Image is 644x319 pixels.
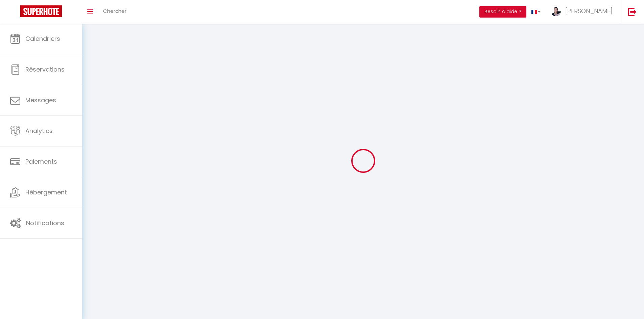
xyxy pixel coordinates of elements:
span: [PERSON_NAME] [565,7,613,15]
span: Réservations [25,65,65,74]
span: Calendriers [25,34,60,43]
button: Besoin d'aide ? [479,6,526,18]
span: Notifications [26,219,64,227]
span: Paiements [25,157,57,166]
img: ... [551,6,561,16]
img: Super Booking [20,5,62,17]
img: logout [628,7,637,16]
span: Messages [25,96,56,104]
span: Chercher [103,7,126,15]
span: Hébergement [25,188,67,196]
span: Analytics [25,127,53,135]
